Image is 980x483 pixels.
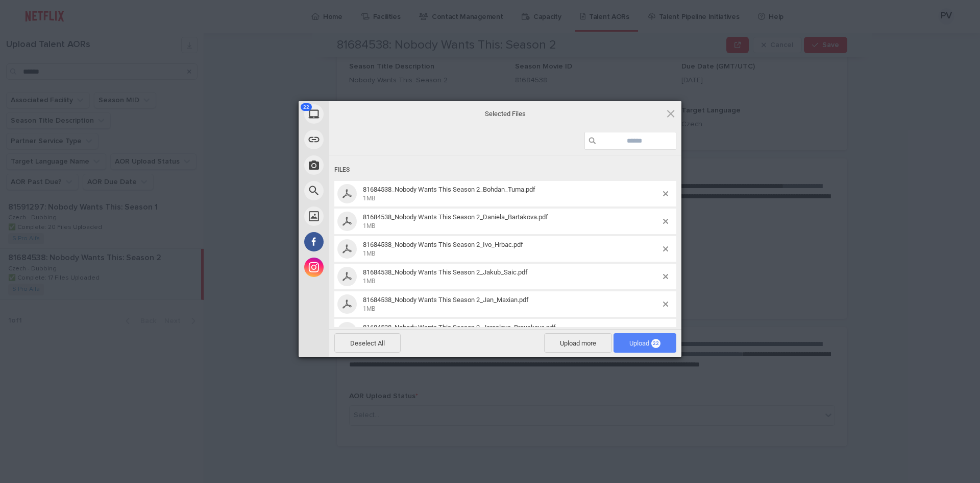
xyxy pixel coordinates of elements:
span: 81684538_Nobody Wants This Season 2_Jan_Maxian.pdf [363,296,529,304]
span: 1MB [363,222,375,229]
span: 81684538_Nobody Wants This Season 2_Daniela_Bartakova.pdf [360,213,663,230]
span: Deselect All [334,333,401,353]
span: 1MB [363,305,375,312]
span: Upload [629,339,660,347]
span: Upload [614,333,676,353]
span: 81684538_Nobody Wants This Season 2_Daniela_Bartakova.pdf [363,213,548,221]
span: 81684538_Nobody Wants This Season 2_Bohdan_Tuma.pdf [360,186,663,202]
div: Take Photo [299,152,421,178]
span: Upload more [544,333,612,353]
span: 81684538_Nobody Wants This Season 2_Ivo_Hrbac.pdf [360,241,663,258]
div: Files [334,160,676,179]
div: Facebook [299,229,421,255]
span: 22 [651,339,660,348]
span: 81684538_Nobody Wants This Season 2_Jakub_Saic.pdf [363,268,528,276]
span: 81684538_Nobody Wants This Season 2_Bohdan_Tuma.pdf [363,186,535,193]
div: Unsplash [299,203,421,229]
span: 1MB [363,278,375,285]
span: Click here or hit ESC to close picker [665,108,676,119]
span: 81684538_Nobody Wants This Season 2_Jan_Maxian.pdf [360,296,663,313]
span: 22 [301,103,312,111]
span: 1MB [363,250,375,257]
div: Web Search [299,178,421,203]
span: 81684538_Nobody Wants This Season 2_Jaroslava_Brouskova.pdf [363,324,556,331]
span: 81684538_Nobody Wants This Season 2_Jakub_Saic.pdf [360,268,663,285]
div: My Device [299,101,421,127]
span: 81684538_Nobody Wants This Season 2_Ivo_Hrbac.pdf [363,241,523,248]
div: Instagram [299,255,421,280]
div: Link (URL) [299,127,421,152]
span: 1MB [363,195,375,202]
span: Selected Files [403,109,607,118]
span: 81684538_Nobody Wants This Season 2_Jaroslava_Brouskova.pdf [360,324,663,340]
